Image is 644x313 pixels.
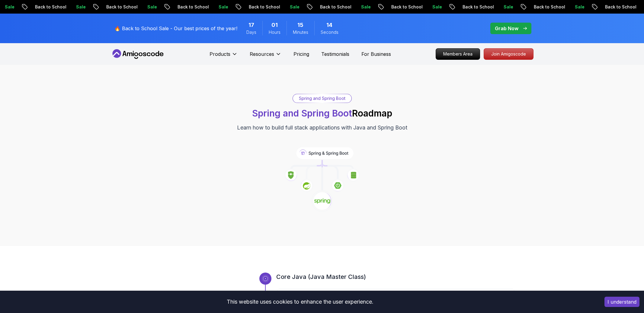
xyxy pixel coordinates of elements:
p: Resources [250,50,274,58]
h1: Roadmap [252,108,392,119]
p: Sale [282,4,301,10]
span: Seconds [321,29,338,35]
p: Sale [68,4,87,10]
p: Back to School [526,4,567,10]
p: 🔥 Back to School Sale - Our best prices of the year! [114,25,237,32]
p: Members Area [436,49,480,59]
p: Back to School [383,4,424,10]
p: Back to School [169,4,210,10]
span: 14 Seconds [326,21,332,29]
a: Pricing [293,50,309,58]
p: Learn how to build full stack applications with Java and Spring Boot [237,123,407,132]
p: Products [210,50,230,58]
div: Spring and Spring Boot [293,94,351,103]
p: Join Amigoscode [484,49,533,59]
span: Minutes [293,29,308,35]
p: Sale [139,4,159,10]
button: Resources [250,50,281,62]
button: Products [210,50,238,62]
span: 1 Hours [271,21,278,29]
span: 17 Days [248,21,254,29]
button: Accept cookies [604,297,639,307]
span: Hours [269,29,280,35]
a: Members Area [436,48,480,60]
h3: Core Java (Java Master Class) [276,273,515,281]
p: Back to School [27,4,68,10]
p: Grab Now [495,25,518,32]
p: Sale [424,4,444,10]
p: Back to School [312,4,353,10]
span: Spring and Spring Boot [252,108,352,119]
div: This website uses cookies to enhance the user experience. [5,295,595,308]
a: Join Amigoscode [484,48,533,60]
p: Back to School [241,4,282,10]
p: Sale [353,4,372,10]
a: Testimonials [321,50,349,58]
p: Back to School [454,4,495,10]
p: Sale [495,4,515,10]
p: Back to School [597,4,638,10]
p: Back to School [98,4,139,10]
p: Sale [210,4,230,10]
p: Sale [567,4,586,10]
span: Days [246,29,256,35]
span: 15 Minutes [297,21,303,29]
a: For Business [361,50,391,58]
